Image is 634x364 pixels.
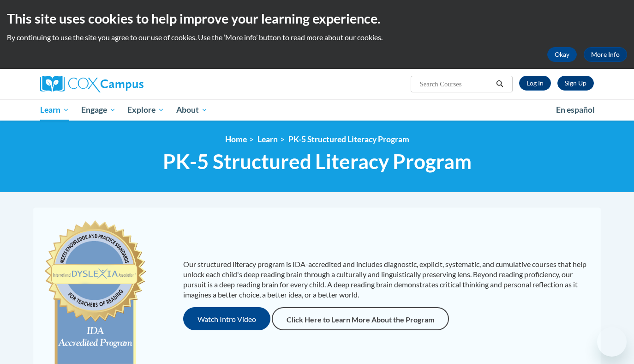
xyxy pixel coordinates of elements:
[40,76,215,92] a: Cox Campus
[288,134,409,144] a: PK-5 Structured Literacy Program
[597,327,627,357] iframe: Button to launch messaging window
[7,32,627,42] p: By continuing to use the site you agree to our use of cookies. Use the ‘More info’ button to read...
[183,307,270,330] button: Watch Intro Video
[519,76,551,91] a: Log In
[556,105,595,115] span: En español
[557,76,594,91] a: Register
[75,99,122,121] a: Engage
[183,259,592,300] p: Our structured literacy program is IDA-accredited and includes diagnostic, explicit, systematic, ...
[163,149,472,174] span: PK-5 Structured Literacy Program
[40,76,144,92] img: Cox Campus
[547,47,577,62] button: Okay
[176,104,208,115] span: About
[257,134,278,144] a: Learn
[550,100,601,120] a: En español
[34,99,75,121] a: Learn
[493,79,507,90] button: Search
[419,79,493,90] input: Search Courses
[26,99,608,121] div: Main menu
[121,99,170,121] a: Explore
[81,104,116,115] span: Engage
[272,307,449,330] a: Click Here to Learn More About the Program
[40,104,69,115] span: Learn
[127,104,164,115] span: Explore
[7,9,627,28] h2: This site uses cookies to help improve your learning experience.
[584,47,627,62] a: More Info
[170,99,214,121] a: About
[225,134,247,144] a: Home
